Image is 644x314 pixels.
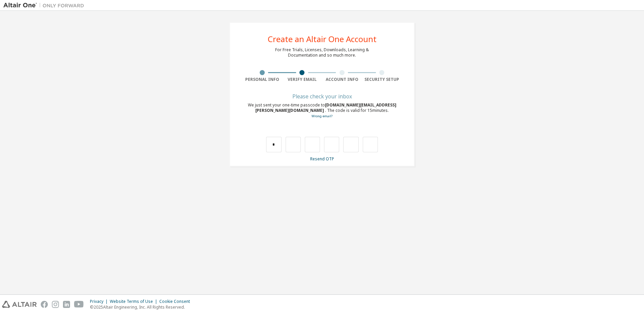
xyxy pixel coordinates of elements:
[310,156,334,162] a: Resend OTP
[3,2,88,9] img: Altair One
[90,304,194,310] p: © 2025 Altair Engineering, Inc. All Rights Reserved.
[255,102,396,113] span: [DOMAIN_NAME][EMAIL_ADDRESS][PERSON_NAME][DOMAIN_NAME]
[159,299,194,304] div: Cookie Consent
[63,301,70,308] img: linkedin.svg
[282,77,322,82] div: Verify Email
[312,114,332,118] a: Go back to the registration form
[268,35,377,43] div: Create an Altair One Account
[242,77,282,82] div: Personal Info
[275,47,369,58] div: For Free Trials, Licenses, Downloads, Learning & Documentation and so much more.
[322,77,362,82] div: Account Info
[74,301,84,308] img: youtube.svg
[110,299,159,304] div: Website Terms of Use
[362,77,402,82] div: Security Setup
[52,301,59,308] img: instagram.svg
[41,301,48,308] img: facebook.svg
[2,301,37,308] img: altair_logo.svg
[242,102,402,119] div: We just sent your one-time passcode to . The code is valid for 15 minutes.
[242,94,402,98] div: Please check your inbox
[90,299,110,304] div: Privacy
